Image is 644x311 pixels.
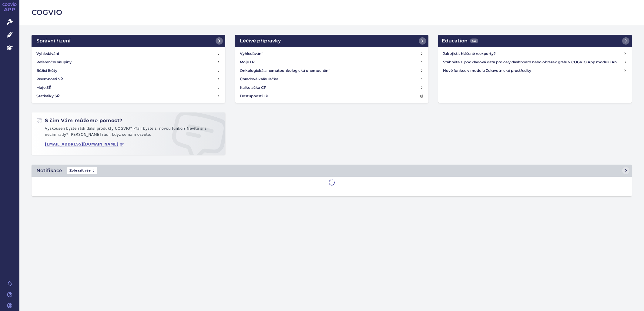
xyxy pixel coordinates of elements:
a: Stáhněte si podkladová data pro celý dashboard nebo obrázek grafu v COGVIO App modulu Analytics [441,58,629,66]
a: Vyhledávání [34,49,223,58]
a: Písemnosti SŘ [34,75,223,83]
h4: Statistiky SŘ [36,93,60,99]
a: [EMAIL_ADDRESS][DOMAIN_NAME] [45,142,124,147]
h4: Vyhledávání [240,51,262,57]
h2: Notifikace [36,167,62,174]
a: Moje SŘ [34,83,223,92]
h2: Správní řízení [36,37,71,45]
a: Statistiky SŘ [34,92,223,100]
a: Dostupnosti LP [237,92,426,100]
h4: Kalkulačka CP [240,85,267,91]
h2: S čím Vám můžeme pomoct? [36,117,122,124]
a: Moje LP [237,58,426,66]
h2: Education [442,37,478,45]
h4: Vyhledávání [36,51,59,57]
a: Úhradová kalkulačka [237,75,426,83]
h4: Běžící lhůty [36,68,57,74]
h4: Písemnosti SŘ [36,76,63,82]
h4: Referenční skupiny [36,59,72,65]
h4: Moje SŘ [36,85,52,91]
a: NotifikaceZobrazit vše [32,165,632,177]
h4: Nové funkce v modulu Zdravotnické prostředky [443,68,623,74]
a: Běžící lhůty [34,66,223,75]
a: Kalkulačka CP [237,83,426,92]
span: Zobrazit vše [67,167,97,174]
h4: Jak zjistit hlášené reexporty? [443,51,623,57]
h2: Léčivé přípravky [240,37,281,45]
a: Vyhledávání [237,49,426,58]
h2: COGVIO [32,7,632,18]
h4: Dostupnosti LP [240,93,268,99]
h4: Moje LP [240,59,255,65]
a: Onkologická a hematoonkologická onemocnění [237,66,426,75]
a: Správní řízení [32,35,225,47]
h4: Onkologická a hematoonkologická onemocnění [240,68,329,74]
a: Education442 [438,35,632,47]
a: Jak zjistit hlášené reexporty? [441,49,629,58]
a: Nové funkce v modulu Zdravotnické prostředky [441,66,629,75]
a: Referenční skupiny [34,58,223,66]
h4: Stáhněte si podkladová data pro celý dashboard nebo obrázek grafu v COGVIO App modulu Analytics [443,59,623,65]
a: Léčivé přípravky [235,35,429,47]
p: Vyzkoušeli byste rádi další produkty COGVIO? Přáli byste si novou funkci? Nevíte si s něčím rady?... [36,126,220,140]
h4: Úhradová kalkulačka [240,76,278,82]
span: 442 [470,38,478,43]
